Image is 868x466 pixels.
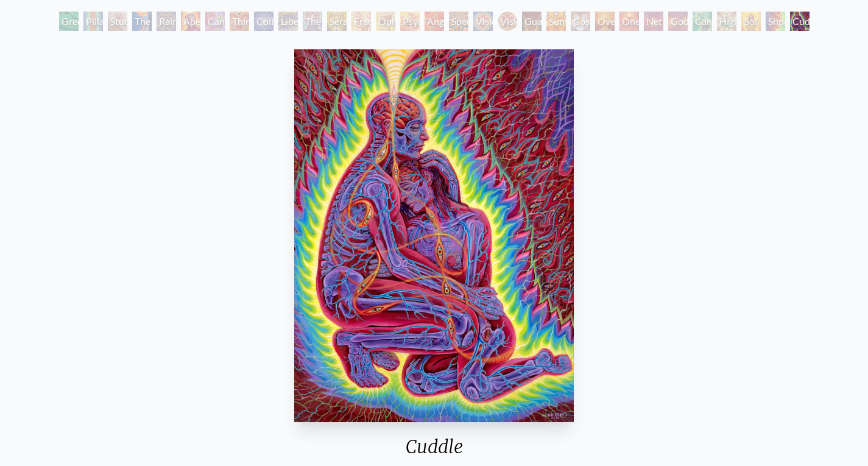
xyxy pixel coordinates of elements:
div: The Seer [303,12,322,31]
div: Higher Vision [717,12,736,31]
img: Cuddle-2011-Alex-Grey-watermarked.jpg [294,49,574,422]
div: Godself [668,12,688,31]
div: Psychomicrograph of a Fractal Paisley Cherub Feather Tip [400,12,420,31]
div: One [619,12,639,31]
div: Net of Being [644,12,663,31]
div: Liberation Through Seeing [278,12,298,31]
div: Fractal Eyes [351,12,371,31]
div: Collective Vision [254,12,273,31]
div: Cosmic Elf [571,12,590,31]
div: Cannabis Sutra [205,12,225,31]
div: Seraphic Transport Docking on the Third Eye [327,12,347,31]
div: Cuddle [790,12,810,31]
div: Third Eye Tears of Joy [230,12,249,31]
div: Guardian of Infinite Vision [522,12,542,31]
div: Pillar of Awareness [83,12,103,31]
div: Sol Invictus [741,12,761,31]
div: Spectral Lotus [449,12,468,31]
div: Angel Skin [425,12,444,31]
div: Cannafist [693,12,712,31]
div: Study for the Great Turn [108,12,127,31]
div: Ophanic Eyelash [376,12,395,31]
div: Aperture [181,12,200,31]
div: Sunyata [546,12,566,31]
div: Vision Crystal [473,12,493,31]
div: Vision [PERSON_NAME] [498,12,517,31]
div: Rainbow Eye Ripple [157,12,176,31]
div: Green Hand [59,12,79,31]
div: Shpongled [766,12,785,31]
div: Oversoul [595,12,615,31]
div: The Torch [132,12,152,31]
